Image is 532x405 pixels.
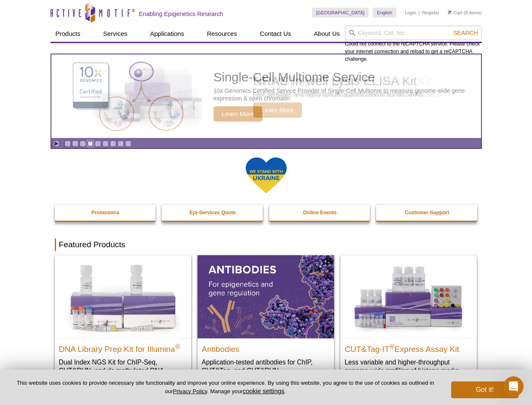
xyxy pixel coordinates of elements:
[245,157,287,194] img: We Stand With Ukraine
[102,140,109,147] a: Go to slide 6
[312,8,369,18] a: [GEOGRAPHIC_DATA]
[55,255,191,338] img: DNA Library Prep Kit for Illumina
[98,26,133,42] a: Services
[419,8,420,18] li: |
[91,210,120,216] strong: Promotions
[173,388,207,394] a: Privacy Policy
[405,10,416,16] a: Login
[269,205,371,221] a: Online Events
[345,358,473,375] p: Less variable and higher-throughput genome-wide profiling of histone marks​.
[190,210,236,216] strong: Epi-Services Quote
[345,26,482,40] input: Keyword, Cat. No.
[309,26,345,42] a: About Us
[59,358,187,383] p: Dual Index NGS Kit for ChIP-Seq, CUT&RUN, and ds methylated DNA assays.
[13,379,437,395] p: This website uses cookies to provide necessary site functionality and improve your online experie...
[95,140,101,147] a: Go to slide 5
[405,210,449,216] strong: Customer Support
[243,387,284,394] button: cookie settings
[453,30,478,36] span: Search
[202,358,330,375] p: Application-tested antibodies for ChIP, CUT&Tag, and CUT&RUN.
[198,255,334,338] img: All Antibodies
[198,255,334,383] a: All Antibodies Antibodies Application-tested antibodies for ChIP, CUT&Tag, and CUT&RUN.
[448,10,452,14] img: Your Cart
[451,29,480,37] button: Search
[451,381,519,398] button: Got it!
[303,210,337,216] strong: Online Events
[340,255,477,338] img: CUT&Tag-IT® Express Assay Kit
[53,140,59,147] a: Toggle autoplay
[373,8,396,18] a: English
[345,341,473,354] h2: CUT&Tag-IT Express Assay Kit
[80,140,86,147] a: Go to slide 3
[55,205,157,221] a: Promotions
[110,140,116,147] a: Go to slide 7
[87,140,94,147] a: Go to slide 4
[202,26,242,42] a: Resources
[340,255,477,383] a: CUT&Tag-IT® Express Assay Kit CUT&Tag-IT®Express Assay Kit Less variable and higher-throughput ge...
[64,140,71,147] a: Go to slide 1
[345,26,482,63] div: Could not connect to the reCAPTCHA service. Please check your internet connection and reload to g...
[59,341,187,354] h2: DNA Library Prep Kit for Illumina
[503,376,524,397] iframe: Intercom live chat
[175,343,180,350] sup: ®
[118,140,124,147] a: Go to slide 8
[390,343,395,350] sup: ®
[55,255,191,391] a: DNA Library Prep Kit for Illumina DNA Library Prep Kit for Illumina® Dual Index NGS Kit for ChIP-...
[448,10,462,16] a: Cart
[55,238,478,251] h2: Featured Products
[51,26,86,42] a: Products
[202,341,330,354] h2: Antibodies
[139,10,223,18] h2: Enabling Epigenetics Research
[72,140,78,147] a: Go to slide 2
[376,205,478,221] a: Customer Support
[448,8,482,18] li: (0 items)
[125,140,131,147] a: Go to slide 9
[255,26,296,42] a: Contact Us
[145,26,189,42] a: Applications
[422,10,439,16] a: Register
[162,205,264,221] a: Epi-Services Quote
